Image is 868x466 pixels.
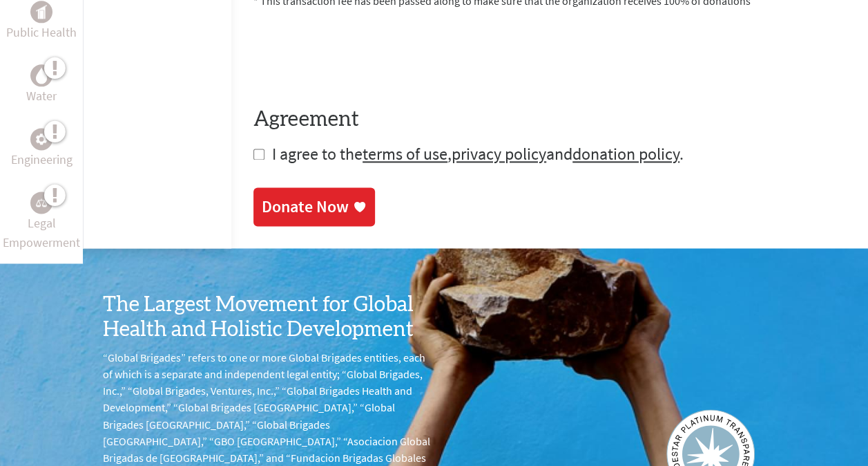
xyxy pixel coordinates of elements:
[6,23,77,42] p: Public Health
[26,86,57,106] p: Water
[30,1,52,23] div: Public Health
[452,143,546,165] a: privacy policy
[30,128,52,150] div: Engineering
[262,196,349,218] div: Donate Now
[253,26,463,80] iframe: reCAPTCHA
[36,68,47,84] img: Water
[3,214,80,252] p: Legal Empowerment
[253,107,846,132] h4: Agreement
[6,1,77,42] a: Public HealthPublic Health
[30,192,52,214] div: Legal Empowerment
[103,292,434,342] h3: The Largest Movement for Global Health and Holistic Development
[272,143,684,165] span: I agree to the , and .
[11,128,73,169] a: EngineeringEngineering
[36,198,47,207] img: Legal Empowerment
[36,5,47,19] img: Public Health
[11,150,73,169] p: Engineering
[253,187,375,226] a: Donate Now
[363,143,447,165] a: terms of use
[572,143,679,165] a: donation policy
[36,133,47,145] img: Engineering
[26,64,57,106] a: WaterWater
[3,192,80,252] a: Legal EmpowermentLegal Empowerment
[30,64,52,86] div: Water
